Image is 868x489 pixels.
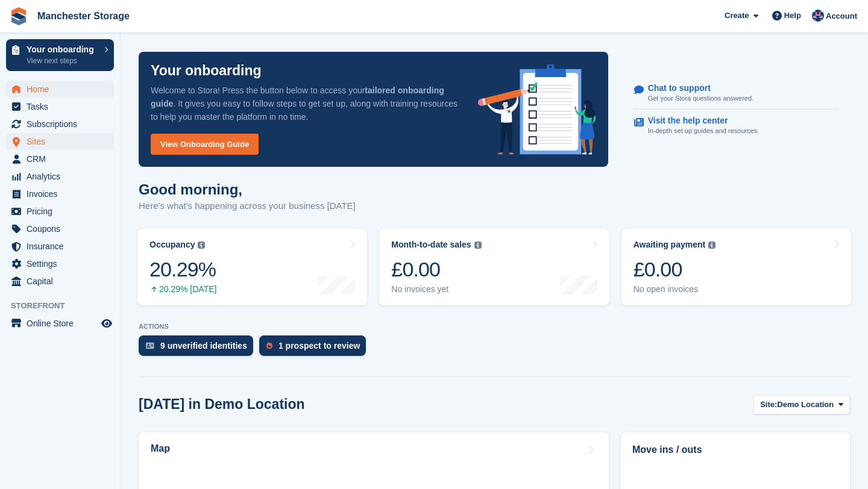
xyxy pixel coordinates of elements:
span: Coupons [27,220,99,237]
a: View Onboarding Guide [151,134,259,155]
span: Insurance [27,238,99,255]
a: menu [6,220,114,237]
span: Settings [27,255,99,272]
div: Month-to-date sales [391,240,471,250]
div: £0.00 [634,257,716,282]
p: Visit the help center [648,116,750,126]
a: Manchester Storage [33,6,134,26]
a: menu [6,98,114,115]
div: Occupancy [149,240,195,250]
p: View next steps [27,55,98,66]
div: No invoices yet [391,284,481,294]
span: Storefront [11,300,120,312]
p: Here's what's happening across your business [DATE] [139,199,356,213]
a: Awaiting payment £0.00 No open invoices [621,229,851,305]
span: Online Store [27,315,99,332]
p: Welcome to Stora! Press the button below to access your . It gives you easy to follow steps to ge... [151,84,459,123]
a: menu [6,203,114,220]
a: Occupancy 20.29% 20.29% [DATE] [137,229,367,305]
h2: Map [151,443,170,454]
div: £0.00 [391,257,481,282]
h2: [DATE] in Demo Location [139,396,305,413]
span: Site: [760,399,777,411]
a: menu [6,238,114,255]
img: prospect-51fa495bee0391a8d652442698ab0144808aea92771e9ea1ae160a38d050c398.svg [266,342,272,349]
span: Demo Location [777,399,834,411]
img: icon-info-grey-7440780725fd019a000dd9b08b2336e03edf1995a4989e88bcd33f0948082b44.svg [474,241,482,249]
img: icon-info-grey-7440780725fd019a000dd9b08b2336e03edf1995a4989e88bcd33f0948082b44.svg [198,241,205,249]
a: Month-to-date sales £0.00 No invoices yet [379,229,609,305]
div: 20.29% [149,257,216,282]
span: Subscriptions [27,116,99,132]
span: Create [725,10,749,22]
button: Site: Demo Location [753,395,850,415]
a: 9 unverified identities [139,335,259,362]
div: 20.29% [DATE] [149,284,216,294]
a: menu [6,273,114,290]
img: verify_identity-adf6edd0f0f0b5bbfe63781bf79b02c33cf7c696d77639b501bdc392416b5a36.svg [146,342,154,349]
img: onboarding-info-6c161a55d2c0e0a8cae90662b2fe09162a5109e8cc188191df67fb4f79e88e88.svg [478,64,596,155]
span: Tasks [27,98,99,115]
span: Pricing [27,203,99,220]
a: menu [6,185,114,202]
span: CRM [27,151,99,167]
div: No open invoices [634,284,716,294]
div: Awaiting payment [634,240,706,250]
p: In-depth set up guides and resources. [648,126,759,136]
span: Invoices [27,185,99,202]
a: Your onboarding View next steps [6,39,114,71]
h2: Move ins / outs [632,443,838,457]
a: Preview store [99,316,114,331]
img: icon-info-grey-7440780725fd019a000dd9b08b2336e03edf1995a4989e88bcd33f0948082b44.svg [708,241,715,249]
p: Your onboarding [151,64,262,78]
span: Capital [27,273,99,290]
p: Your onboarding [27,45,98,54]
a: menu [6,133,114,150]
a: menu [6,315,114,332]
span: Account [826,10,857,22]
span: Analytics [27,168,99,185]
h1: Good morning, [139,181,356,198]
div: 1 prospect to review [278,341,360,350]
a: menu [6,168,114,185]
a: 1 prospect to review [259,335,372,362]
p: Chat to support [648,83,744,93]
p: ACTIONS [139,323,850,331]
a: menu [6,81,114,98]
a: Visit the help center In-depth set up guides and resources. [634,110,838,142]
p: Get your Stora questions answered. [648,93,753,104]
img: stora-icon-8386f47178a22dfd0bd8f6a31ec36ba5ce8667c1dd55bd0f319d3a0aa187defe.svg [10,7,28,25]
div: 9 unverified identities [160,341,247,350]
a: Chat to support Get your Stora questions answered. [634,77,838,110]
a: menu [6,116,114,132]
span: Home [27,81,99,98]
a: menu [6,255,114,272]
span: Sites [27,133,99,150]
span: Help [784,10,801,22]
a: menu [6,151,114,167]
